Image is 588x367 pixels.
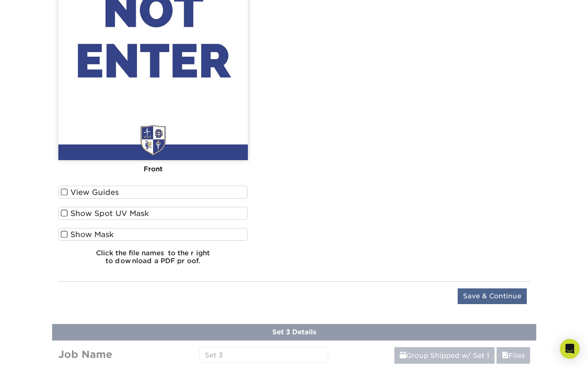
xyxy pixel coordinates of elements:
[58,207,248,220] label: Show Spot UV Mask
[394,347,494,364] a: Group Shipped w/ Set 1
[458,288,527,304] input: Save & Continue
[400,352,406,360] span: shipping
[58,228,248,241] label: Show Mask
[58,160,248,178] div: Front
[58,186,248,199] label: View Guides
[502,352,509,360] span: files
[58,249,248,271] h6: Click the file names to the right to download a PDF proof.
[560,339,580,359] div: Open Intercom Messenger
[497,347,530,364] a: Files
